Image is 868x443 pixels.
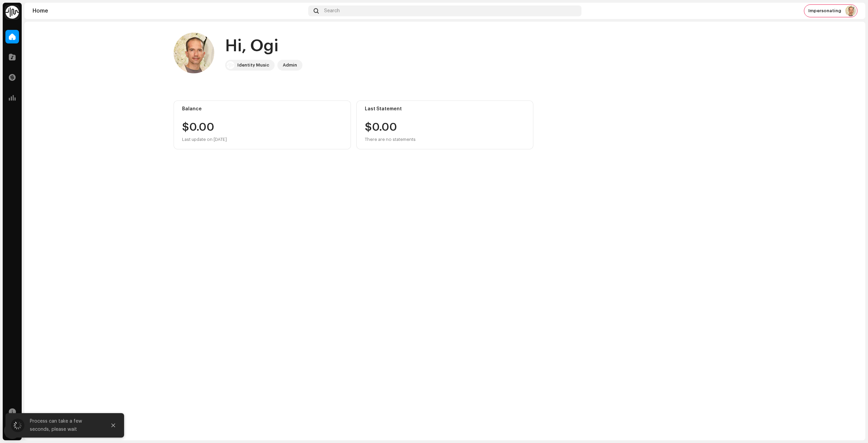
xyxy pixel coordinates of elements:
[4,423,20,439] div: Open Intercom Messenger
[174,100,351,149] re-o-card-value: Balance
[225,35,302,57] div: Hi, Ogi
[324,8,340,14] span: Search
[226,61,235,69] img: 0f74c21f-6d1c-4dbc-9196-dbddad53419e
[356,100,534,149] re-o-card-value: Last Statement
[365,106,525,112] div: Last Statement
[5,5,19,19] img: 0f74c21f-6d1c-4dbc-9196-dbddad53419e
[845,5,856,16] img: ac02fe72-e4e6-4af3-8535-33b7c69ab2c7
[33,8,305,14] div: Home
[182,106,342,112] div: Balance
[106,419,120,432] button: Close
[808,8,841,14] span: Impersonating
[365,135,416,144] div: There are no statements
[30,417,101,433] div: Process can take a few seconds, please wait
[237,61,269,69] div: Identity Music
[174,33,214,73] img: ac02fe72-e4e6-4af3-8535-33b7c69ab2c7
[182,135,342,144] div: Last update on [DATE]
[283,61,297,69] div: Admin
